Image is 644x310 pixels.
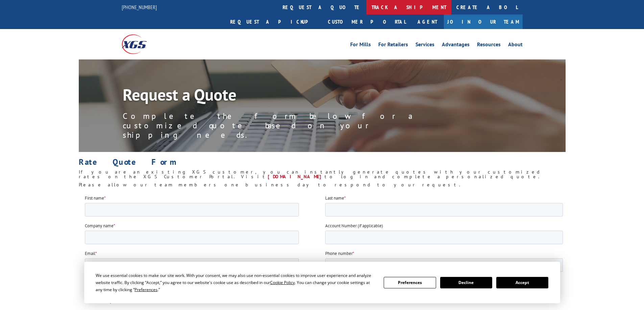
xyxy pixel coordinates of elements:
[2,200,6,204] input: Buyer
[2,190,6,195] input: Pick and Pack Solutions
[8,172,36,178] span: Custom Cutting
[240,56,268,61] span: Phone number
[8,163,53,169] span: Supply Chain Integration
[8,181,48,187] span: [GEOGRAPHIC_DATA]
[122,4,157,10] a: [PHONE_NUMBER]
[442,42,470,49] a: Advantages
[79,158,566,170] h1: Rate Quote Form
[477,42,501,49] a: Resources
[378,42,408,49] a: For Retailers
[2,236,6,240] input: Drayage
[2,172,6,177] input: Custom Cutting
[8,154,31,160] span: Warehousing
[496,277,548,288] button: Accept
[268,174,325,180] a: [DOMAIN_NAME]
[411,15,444,29] a: Agent
[384,277,436,288] button: Preferences
[123,111,427,140] p: Complete the form below for a customized quote based on your shipping needs.
[2,136,6,140] input: Truckload
[225,15,323,29] a: Request a pickup
[323,15,411,29] a: Customer Portal
[444,15,523,29] a: Join Our Team
[8,227,63,233] span: LTL, Truckload & Warehousing
[79,169,542,180] span: If you are an existing XGS customer, you can instantly generate quotes with your customized rates...
[508,42,523,49] a: About
[2,209,6,213] input: Total Operations
[84,262,560,303] div: Cookie Consent Prompt
[79,182,566,190] h6: Please allow our team members one business day to respond to your request.
[135,287,158,292] span: Preferences
[8,200,19,205] span: Buyer
[2,227,6,231] input: LTL, Truckload & Warehousing
[240,0,259,6] span: Last name
[8,218,43,224] span: LTL & Warehousing
[2,103,6,108] input: Contact by Phone
[2,127,6,131] input: LTL Shipping
[8,145,44,151] span: Expedited Shipping
[8,103,40,109] span: Contact by Phone
[2,163,6,167] input: Supply Chain Integration
[2,218,6,222] input: LTL & Warehousing
[240,28,298,34] span: Account Number (if applicable)
[415,42,434,49] a: Services
[2,154,6,158] input: Warehousing
[8,94,39,100] span: Contact by Email
[2,94,6,99] input: Contact by Email
[8,190,51,196] span: Pick and Pack Solutions
[8,136,26,141] span: Truckload
[96,272,376,293] div: We use essential cookies to make our site work. With your consent, we may also use non-essential ...
[123,86,427,106] h1: Request a Quote
[325,174,541,180] span: to log in and complete a personalized quote.
[8,236,23,242] span: Drayage
[2,181,6,186] input: [GEOGRAPHIC_DATA]
[350,42,371,49] a: For Mills
[270,280,295,285] span: Cookie Policy
[440,277,492,288] button: Decline
[8,127,31,132] span: LTL Shipping
[2,145,6,149] input: Expedited Shipping
[240,256,478,270] input: Enter your Zip or Postal Code
[8,209,38,214] span: Total Operations
[240,249,279,254] span: Destination Zip Code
